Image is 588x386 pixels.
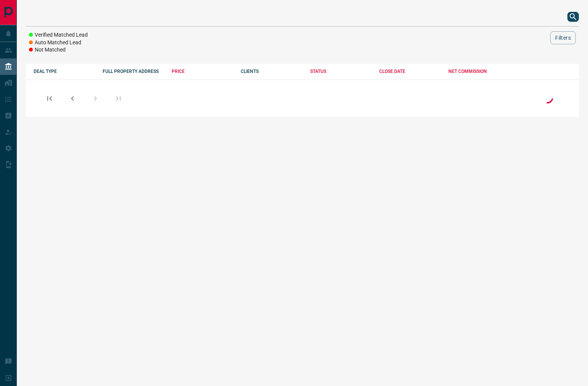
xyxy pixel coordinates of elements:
div: CLIENTS [241,69,302,74]
li: Verified Matched Lead [29,31,88,39]
div: DEAL TYPE [34,69,95,74]
div: PRICE [172,69,233,74]
div: Loading [540,90,555,107]
button: Filters [550,31,576,44]
div: FULL PROPERTY ADDRESS [103,69,164,74]
div: STATUS [310,69,372,74]
div: NET COMMISSION [448,69,510,74]
div: CLOSE DATE [379,69,441,74]
li: Not Matched [29,46,88,54]
button: search button [567,12,579,22]
li: Auto Matched Lead [29,39,88,47]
